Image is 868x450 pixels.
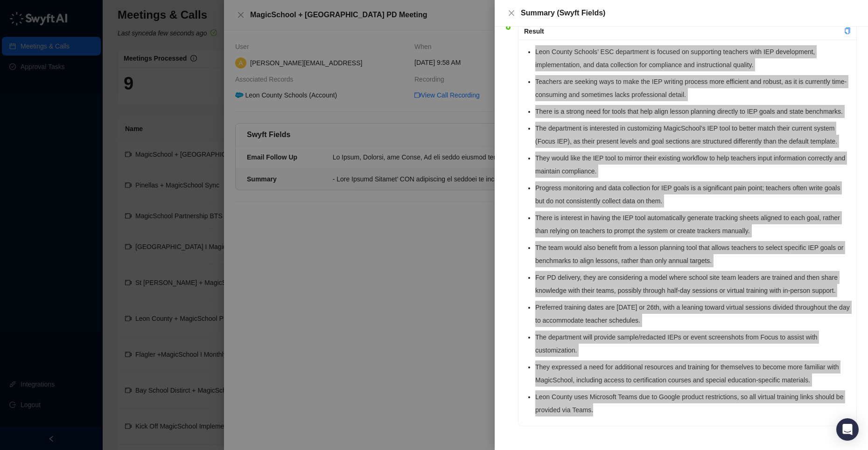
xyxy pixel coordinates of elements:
div: Open Intercom Messenger [836,418,859,441]
li: Leon County Schools’ ESC department is focused on supporting teachers with IEP development, imple... [535,45,851,71]
li: Teachers are seeking ways to make the IEP writing process more efficient and robust, as it is cur... [535,75,851,101]
span: copy [844,28,851,34]
span: close [508,9,515,17]
button: Close [506,7,517,19]
div: Summary (Swyft Fields) [521,7,857,19]
div: Result [524,26,844,36]
li: The department is interested in customizing MagicSchool’s IEP tool to better match their current ... [535,122,851,148]
li: Preferred training dates are [DATE] or 26th, with a leaning toward virtual sessions divided throu... [535,301,851,327]
li: Leon County uses Microsoft Teams due to Google product restrictions, so all virtual training link... [535,390,851,416]
li: The team would also benefit from a lesson planning tool that allows teachers to select specific I... [535,241,851,267]
li: They expressed a need for additional resources and training for themselves to become more familia... [535,360,851,387]
li: The department will provide sample/redacted IEPs or event screenshots from Focus to assist with c... [535,331,851,357]
li: Progress monitoring and data collection for IEP goals is a significant pain point; teachers often... [535,181,851,208]
li: There is a strong need for tools that help align lesson planning directly to IEP goals and state ... [535,105,851,118]
li: There is interest in having the IEP tool automatically generate tracking sheets aligned to each g... [535,211,851,237]
li: For PD delivery, they are considering a model where school site team leaders are trained and then... [535,271,851,297]
li: They would like the IEP tool to mirror their existing workflow to help teachers input information... [535,152,851,178]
